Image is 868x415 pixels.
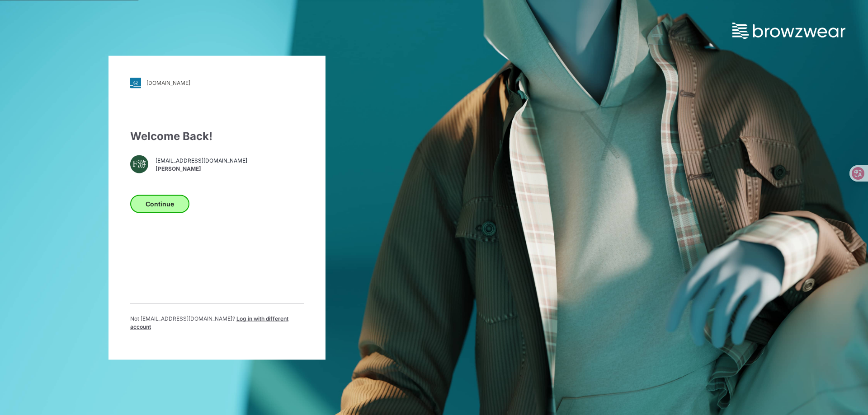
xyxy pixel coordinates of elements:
div: Welcome Back! [130,128,304,144]
button: Continue [130,195,189,213]
span: [EMAIL_ADDRESS][DOMAIN_NAME] [156,157,247,165]
img: browzwear-logo.73288ffb.svg [732,23,845,39]
img: svg+xml;base64,PHN2ZyB3aWR0aD0iMjgiIGhlaWdodD0iMjgiIHZpZXdCb3g9IjAgMCAyOCAyOCIgZmlsbD0ibm9uZSIgeG... [130,77,141,88]
a: [DOMAIN_NAME] [130,77,304,88]
p: Not [EMAIL_ADDRESS][DOMAIN_NAME] ? [130,314,304,331]
span: [PERSON_NAME] [156,165,247,173]
div: F游 [130,155,148,173]
div: [DOMAIN_NAME] [146,79,190,86]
